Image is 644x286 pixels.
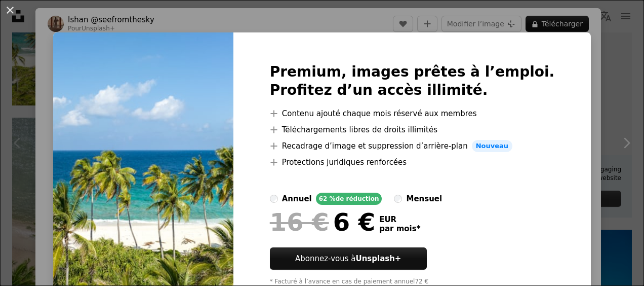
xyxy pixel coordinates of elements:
[270,124,555,136] li: Téléchargements libres de droits illimités
[270,108,555,120] li: Contenu ajouté chaque mois réservé aux membres
[355,254,401,263] strong: Unsplash+
[406,193,442,205] div: mensuel
[270,63,555,99] h2: Premium, images prêtes à l’emploi. Profitez d’un accès illimité.
[270,209,375,235] div: 6 €
[270,195,278,203] input: annuel62 %de réduction
[394,195,402,203] input: mensuel
[316,193,382,205] div: 62 % de réduction
[379,215,420,224] span: EUR
[270,156,555,168] li: Protections juridiques renforcées
[270,209,329,235] span: 16 €
[270,140,555,152] li: Recadrage d’image et suppression d’arrière-plan
[270,247,427,270] button: Abonnez-vous àUnsplash+
[472,140,512,152] span: Nouveau
[282,193,312,205] div: annuel
[379,224,420,233] span: par mois *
